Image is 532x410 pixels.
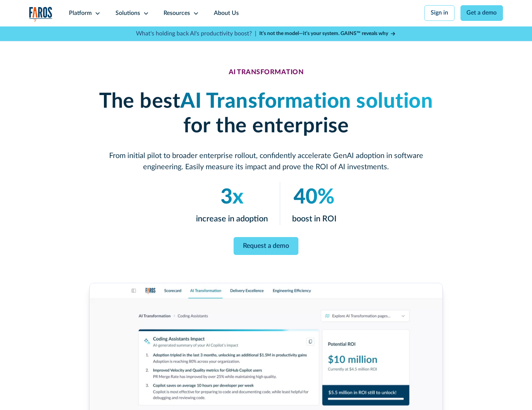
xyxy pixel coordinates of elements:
[220,187,243,208] em: 3x
[29,7,53,22] a: home
[228,68,304,76] div: AI TRANSFORMATION
[29,7,53,22] img: Logo of the analytics and reporting company Faros.
[292,213,336,225] p: boost in ROI
[136,29,256,38] p: What's holding back AI's productivity boost? |
[259,31,388,36] strong: It’s not the model—it’s your system. GAINS™ reveals why
[259,30,396,38] a: It’s not the model—it’s your system. GAINS™ reveals why
[234,237,298,255] a: Request a demo
[183,116,349,136] strong: for the enterprise
[88,151,444,173] p: From initial pilot to broader enterprise rollout, confidently accelerate GenAI adoption in softwa...
[294,187,335,208] em: 40%
[99,91,180,112] strong: The best
[196,213,268,225] p: increase in adoption
[460,5,503,21] a: Get a demo
[424,5,455,21] a: Sign in
[115,9,140,18] div: Solutions
[180,91,433,112] em: AI Transformation solution
[164,9,190,18] div: Resources
[69,9,92,18] div: Platform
